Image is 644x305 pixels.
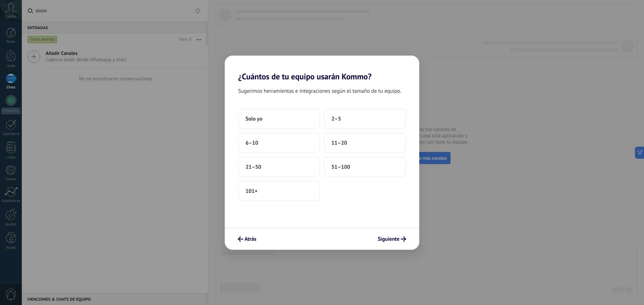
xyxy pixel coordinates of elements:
[238,181,320,201] button: 101+
[331,140,347,146] span: 11–20
[246,140,258,146] span: 6–10
[238,109,320,129] button: Solo yo
[324,157,406,177] button: 51–100
[246,164,261,170] span: 21–50
[235,233,259,245] button: Atrás
[324,109,406,129] button: 2–5
[245,237,256,241] span: Atrás
[238,133,320,153] button: 6–10
[246,188,258,195] span: 101+
[324,133,406,153] button: 11–20
[238,157,320,177] button: 21–50
[375,233,409,245] button: Siguiente
[378,237,399,241] span: Siguiente
[331,116,341,122] span: 2–5
[225,56,419,81] h2: ¿Cuántos de tu equipo usarán Kommo?
[331,164,350,170] span: 51–100
[238,87,401,95] span: Sugerimos herramientas e integraciones según el tamaño de tu equipo.
[246,116,262,122] span: Solo yo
